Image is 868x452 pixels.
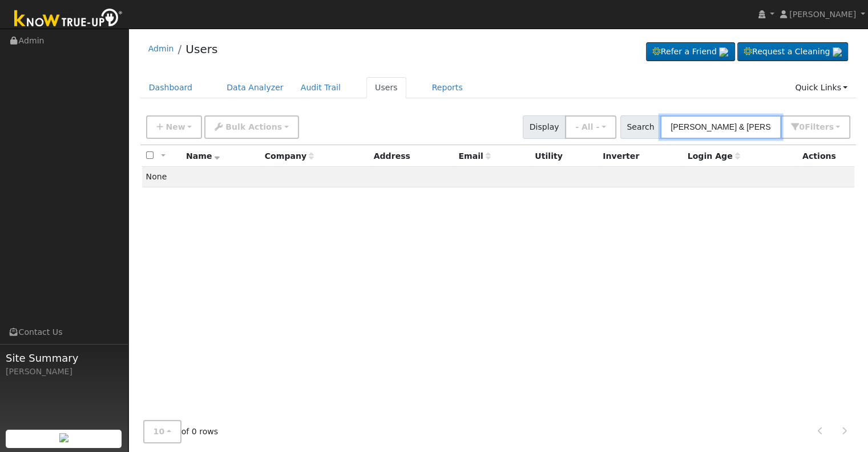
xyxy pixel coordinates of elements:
a: Admin [148,44,174,53]
a: Quick Links [786,77,856,98]
span: Company name [265,151,314,161]
span: Display [523,115,566,139]
span: New [165,122,185,131]
img: retrieve [719,47,728,57]
div: [PERSON_NAME] [6,366,122,378]
button: 0Filters [781,115,850,139]
a: Request a Cleaning [737,42,848,62]
span: Filter [805,122,834,131]
div: Utility [535,150,595,162]
a: Dashboard [140,77,201,98]
a: Reports [423,77,471,98]
a: Users [185,42,217,56]
img: retrieve [59,433,68,442]
a: Audit Trail [292,77,349,98]
button: - All - [565,115,616,139]
button: New [146,115,203,139]
a: Users [366,77,406,98]
span: Search [620,115,661,139]
span: 10 [154,427,165,436]
div: Inverter [603,150,679,162]
button: Bulk Actions [204,115,298,139]
span: [PERSON_NAME] [789,10,856,19]
span: Site Summary [6,350,122,366]
span: Email [458,151,490,161]
div: Actions [802,150,850,162]
td: None [142,167,855,187]
span: Name [186,151,220,161]
input: Search [660,115,781,139]
span: Days since last login [688,151,740,161]
img: Know True-Up [9,6,128,32]
img: retrieve [833,47,842,57]
a: Refer a Friend [646,42,735,62]
a: Data Analyzer [218,77,292,98]
span: s [829,122,833,131]
div: Address [374,150,451,162]
span: of 0 rows [143,420,219,443]
span: Bulk Actions [225,122,282,131]
button: 10 [143,420,181,443]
